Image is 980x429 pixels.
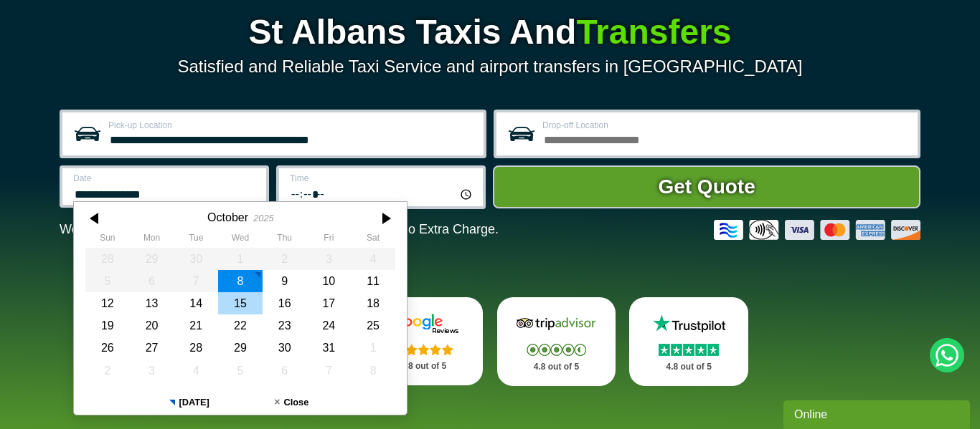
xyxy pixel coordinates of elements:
div: 15 October 2025 [218,292,263,314]
div: 29 September 2025 [130,248,174,270]
div: 17 October 2025 [307,292,352,314]
p: Satisfied and Reliable Taxi Service and airport transfers in [GEOGRAPHIC_DATA] [60,57,920,77]
div: 10 October 2025 [307,270,352,292]
a: Trustpilot Stars 4.8 out of 5 [629,297,748,386]
label: Time [290,174,474,183]
div: 2025 [253,213,273,223]
div: 04 October 2025 [351,248,395,270]
img: Google [381,313,467,334]
div: 02 November 2025 [85,360,130,382]
div: 05 October 2025 [85,270,130,292]
span: The Car at No Extra Charge. [334,222,499,236]
div: 22 October 2025 [218,314,263,337]
div: 08 October 2025 [218,270,263,292]
div: 07 November 2025 [307,360,352,382]
div: 23 October 2025 [263,314,307,337]
th: Sunday [85,233,130,247]
iframe: chat widget [783,397,973,429]
div: 24 October 2025 [307,314,352,337]
p: 4.8 out of 5 [380,357,468,375]
div: 26 October 2025 [85,337,130,359]
p: 4.8 out of 5 [513,358,600,376]
div: 18 October 2025 [351,292,395,314]
div: 28 October 2025 [174,337,218,359]
button: Close [240,390,343,415]
th: Saturday [351,233,395,247]
div: 20 October 2025 [130,314,174,337]
th: Tuesday [174,233,218,247]
h1: St Albans Taxis And [60,15,920,49]
div: 13 October 2025 [130,292,174,314]
div: October [207,211,248,224]
img: Stars [527,344,586,356]
div: 27 October 2025 [130,337,174,359]
p: We Now Accept Card & Contactless Payment In [60,222,499,237]
div: 21 October 2025 [174,314,218,337]
div: 31 October 2025 [307,337,352,359]
button: Get Quote [493,165,920,208]
div: 11 October 2025 [351,270,395,292]
img: Credit And Debit Cards [714,220,920,240]
th: Wednesday [218,233,263,247]
p: 4.8 out of 5 [645,358,732,376]
div: 06 November 2025 [263,360,307,382]
th: Monday [130,233,174,247]
div: 04 November 2025 [174,360,218,382]
div: 29 October 2025 [218,337,263,359]
div: 06 October 2025 [130,270,174,292]
img: Tripadvisor [513,313,599,334]
a: Google Stars 4.8 out of 5 [364,297,484,385]
div: 30 September 2025 [174,248,218,270]
div: 05 November 2025 [218,360,263,382]
div: 16 October 2025 [263,292,307,314]
div: 19 October 2025 [85,314,130,337]
div: 07 October 2025 [174,270,218,292]
th: Friday [307,233,352,247]
label: Drop-off Location [542,121,909,130]
div: 02 October 2025 [263,248,307,270]
div: 28 September 2025 [85,248,130,270]
span: Transfers [576,13,731,51]
div: 30 October 2025 [263,337,307,359]
div: 01 November 2025 [351,337,395,359]
div: 01 October 2025 [218,248,263,270]
label: Pick-up Location [108,121,475,130]
a: Tripadvisor Stars 4.8 out of 5 [497,297,616,386]
img: Stars [659,344,719,356]
button: [DATE] [138,390,240,415]
div: 03 October 2025 [307,248,352,270]
th: Thursday [263,233,307,247]
img: Trustpilot [646,313,732,334]
div: 12 October 2025 [85,292,130,314]
div: 03 November 2025 [130,360,174,382]
img: Stars [394,344,453,355]
div: 09 October 2025 [263,270,307,292]
div: 08 November 2025 [351,360,395,382]
div: 25 October 2025 [351,314,395,337]
div: 14 October 2025 [174,292,218,314]
label: Date [73,174,258,183]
